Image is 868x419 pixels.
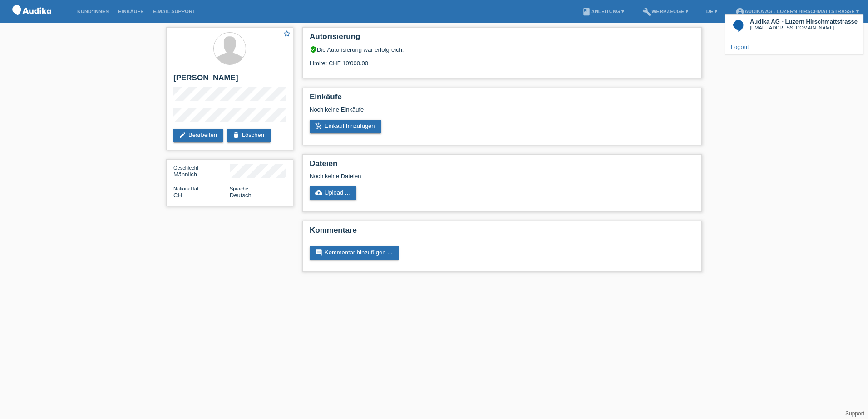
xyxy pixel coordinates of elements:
span: Schweiz [173,192,182,199]
span: Deutsch [230,192,252,199]
a: Support [845,410,864,417]
i: account_circle [735,7,745,16]
i: star_border [283,29,291,38]
i: cloud_upload [315,189,322,196]
i: edit [179,132,186,139]
a: cloud_uploadUpload ... [310,186,356,200]
div: [EMAIL_ADDRESS][DOMAIN_NAME] [750,25,858,30]
i: book [582,7,591,16]
i: build [642,7,651,16]
h2: Kommentare [310,226,695,239]
a: editBearbeiten [173,129,223,142]
a: star_border [283,29,291,39]
a: POS — MF Group [9,18,54,24]
img: 17955_square.png [731,18,745,33]
i: delete [232,132,240,139]
span: Sprache [230,186,248,191]
a: deleteLöschen [227,129,271,142]
div: Männlich [173,164,230,178]
i: comment [315,249,322,256]
a: commentKommentar hinzufügen ... [310,246,399,260]
h2: [PERSON_NAME] [173,73,286,87]
a: add_shopping_cartEinkauf hinzufügen [310,120,381,133]
div: Noch keine Einkäufe [310,106,695,120]
a: account_circleAudika AG - Luzern Hirschmattstrasse ▾ [731,9,863,14]
div: Die Autorisierung war erfolgreich. [310,46,695,53]
h2: Autorisierung [310,32,695,46]
a: buildWerkzeuge ▾ [638,9,693,14]
h2: Einkäufe [310,93,695,106]
i: add_shopping_cart [315,122,322,130]
b: Audika AG - Luzern Hirschmattstrasse [750,18,858,25]
a: DE ▾ [702,9,722,14]
a: E-Mail Support [148,9,200,14]
a: Einkäufe [113,9,148,14]
a: Logout [731,44,749,50]
i: verified_user [310,46,317,53]
a: bookAnleitung ▾ [577,9,629,14]
span: Geschlecht [173,165,198,171]
div: Limite: CHF 10'000.00 [310,53,695,67]
a: Kund*innen [73,9,113,14]
span: Nationalität [173,186,198,191]
h2: Dateien [310,159,695,173]
div: Noch keine Dateien [310,173,587,180]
